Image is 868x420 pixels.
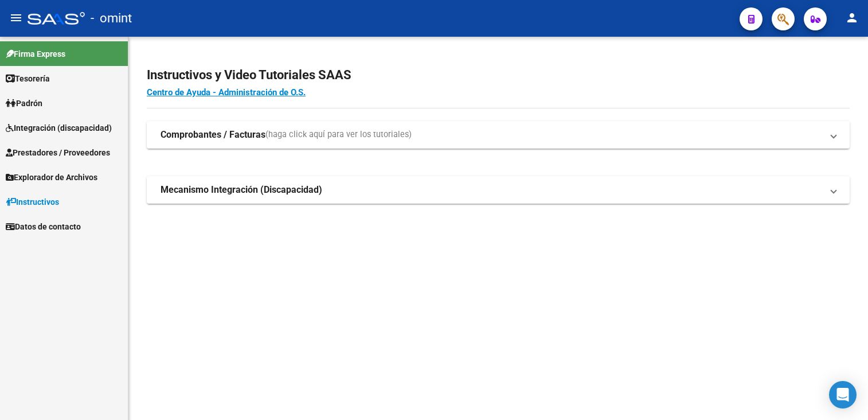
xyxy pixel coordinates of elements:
[91,6,132,31] span: - omint
[6,122,112,134] span: Integración (discapacidad)
[147,87,306,98] a: Centro de Ayuda - Administración de O.S.
[6,48,65,60] span: Firma Express
[147,64,850,86] h2: Instructivos y Video Tutoriales SAAS
[6,72,50,85] span: Tesorería
[9,11,23,25] mat-icon: menu
[845,11,859,25] mat-icon: person
[147,176,850,204] mat-expansion-panel-header: Mecanismo Integración (Discapacidad)
[829,381,857,409] div: Open Intercom Messenger
[6,146,110,159] span: Prestadores / Proveedores
[6,196,59,208] span: Instructivos
[161,184,322,196] strong: Mecanismo Integración (Discapacidad)
[147,121,850,149] mat-expansion-panel-header: Comprobantes / Facturas(haga click aquí para ver los tutoriales)
[6,97,42,110] span: Padrón
[161,129,265,141] strong: Comprobantes / Facturas
[265,129,412,141] span: (haga click aquí para ver los tutoriales)
[6,171,97,184] span: Explorador de Archivos
[6,220,81,233] span: Datos de contacto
